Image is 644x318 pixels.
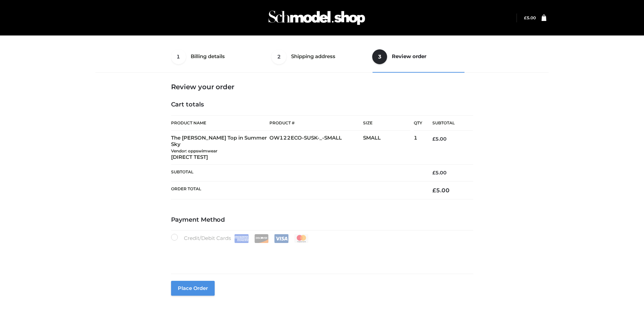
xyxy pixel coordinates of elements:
label: Credit/Debit Cards [171,234,309,243]
h3: Review your order [171,83,473,91]
td: OW122ECO-SUSK-_-SMALL [269,131,363,165]
td: SMALL [363,131,414,165]
iframe: Secure payment input frame [170,242,472,266]
span: £ [524,15,527,20]
button: Place order [171,281,215,296]
td: The [PERSON_NAME] Top in Summer Sky [DIRECT TEST] [171,131,270,165]
img: Schmodel Admin 964 [266,4,367,31]
img: Discover [254,234,269,243]
span: £ [432,170,435,176]
img: Mastercard [294,234,309,243]
th: Subtotal [422,116,473,131]
a: £5.00 [524,15,536,20]
th: Qty [414,115,422,131]
td: 1 [414,131,422,165]
span: £ [432,187,436,194]
h4: Payment Method [171,216,473,224]
th: Subtotal [171,165,423,181]
bdi: 5.00 [524,15,536,20]
bdi: 5.00 [432,136,447,142]
th: Product # [269,115,363,131]
th: Product Name [171,115,270,131]
th: Size [363,116,410,131]
img: Visa [274,234,289,243]
th: Order Total [171,181,423,199]
small: Vendor: oppswimwear [171,148,217,153]
span: £ [432,136,435,142]
bdi: 5.00 [432,187,450,194]
bdi: 5.00 [432,170,447,176]
h4: Cart totals [171,101,473,108]
img: Amex [234,234,249,243]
